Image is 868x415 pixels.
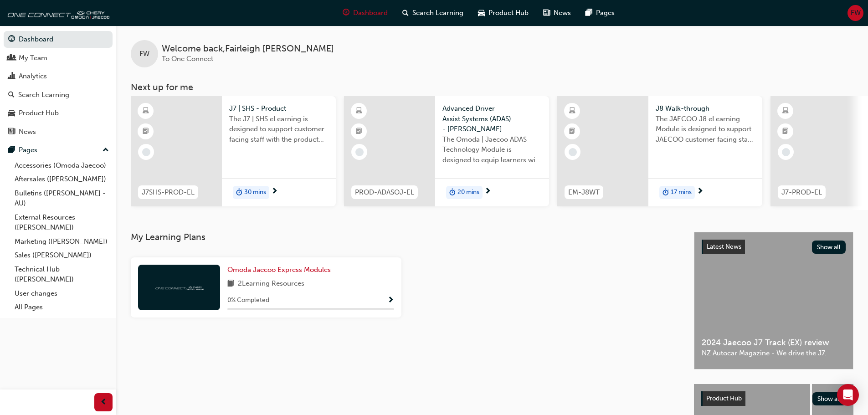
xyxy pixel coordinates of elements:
[782,105,789,117] span: learningResourceType_ELEARNING-icon
[478,7,485,19] span: car-icon
[11,287,113,301] a: User changes
[701,391,846,406] a: Product HubShow all
[18,90,69,100] div: Search Learning
[227,278,234,290] span: book-icon
[554,8,571,18] span: News
[4,105,113,122] a: Product Hub
[142,187,195,198] span: J7SHS-PROD-EL
[8,54,15,62] span: people-icon
[356,126,362,138] span: booktick-icon
[131,232,679,242] h3: My Learning Plans
[4,142,113,159] button: Pages
[11,159,113,173] a: Accessories (Omoda Jaecoo)
[229,114,329,145] span: The J7 | SHS eLearning is designed to support customer facing staff with the product and sales in...
[387,295,394,306] button: Show Progress
[271,188,278,196] span: next-icon
[694,232,853,369] a: Latest NewsShow all2024 Jaecoo J7 Track (EX) reviewNZ Autocar Magazine - We drive the J7.
[402,7,409,19] span: search-icon
[19,53,47,63] div: My Team
[238,278,304,290] span: 2 Learning Resources
[707,243,741,251] span: Latest News
[143,126,149,138] span: booktick-icon
[227,266,331,274] span: Omoda Jaecoo Express Modules
[4,87,113,103] a: Search Learning
[11,172,113,186] a: Aftersales ([PERSON_NAME])
[586,7,592,19] span: pages-icon
[697,188,704,196] span: next-icon
[19,145,37,155] div: Pages
[8,109,15,118] span: car-icon
[355,148,364,156] span: learningRecordVerb_NONE-icon
[449,187,456,199] span: duration-icon
[343,7,349,19] span: guage-icon
[782,148,790,156] span: learningRecordVerb_NONE-icon
[702,240,846,254] a: Latest NewsShow all
[484,188,491,196] span: next-icon
[569,105,575,117] span: learningResourceType_ELEARNING-icon
[812,241,846,254] button: Show all
[5,4,109,22] img: oneconnect
[139,49,149,59] span: FW
[19,108,59,118] div: Product Hub
[442,134,542,165] span: The Omoda | Jaecoo ADAS Technology Module is designed to equip learners with essential knowledge ...
[395,4,471,22] a: search-iconSearch Learning
[353,8,388,18] span: Dashboard
[355,187,414,198] span: PROD-ADASOJ-EL
[557,96,762,206] a: EM-J8WTJ8 Walk-throughThe JAECOO J8 eLearning Module is designed to support JAECOO customer facin...
[488,8,529,18] span: Product Hub
[412,8,463,18] span: Search Learning
[387,297,394,305] span: Show Progress
[162,44,334,54] span: Welcome back , Fairleigh [PERSON_NAME]
[663,187,669,199] span: duration-icon
[8,128,15,136] span: news-icon
[851,8,861,18] span: FW
[116,82,868,92] h3: Next up for me
[8,91,15,99] span: search-icon
[11,300,113,314] a: All Pages
[227,295,269,306] span: 0 % Completed
[229,103,329,114] span: J7 | SHS - Product
[19,127,36,137] div: News
[335,4,395,22] a: guage-iconDashboard
[702,338,846,348] span: 2024 Jaecoo J7 Track (EX) review
[103,144,109,156] span: up-icon
[244,187,266,198] span: 30 mins
[162,55,213,63] span: To One Connect
[4,123,113,140] a: News
[471,4,536,22] a: car-iconProduct Hub
[11,210,113,235] a: External Resources ([PERSON_NAME])
[569,148,577,156] span: learningRecordVerb_NONE-icon
[154,283,204,292] img: oneconnect
[781,187,822,198] span: J7-PROD-EL
[236,187,242,199] span: duration-icon
[4,50,113,67] a: My Team
[8,36,15,44] span: guage-icon
[656,103,755,114] span: J8 Walk-through
[11,248,113,262] a: Sales ([PERSON_NAME])
[344,96,549,206] a: PROD-ADASOJ-ELAdvanced Driver Assist Systems (ADAS) - [PERSON_NAME]The Omoda | Jaecoo ADAS Techno...
[4,29,113,142] button: DashboardMy TeamAnalyticsSearch LearningProduct HubNews
[142,148,150,156] span: learningRecordVerb_NONE-icon
[19,71,47,82] div: Analytics
[578,4,622,22] a: pages-iconPages
[100,397,107,408] span: prev-icon
[11,262,113,287] a: Technical Hub ([PERSON_NAME])
[442,103,542,134] span: Advanced Driver Assist Systems (ADAS) - [PERSON_NAME]
[536,4,578,22] a: news-iconNews
[568,187,600,198] span: EM-J8WT
[4,68,113,85] a: Analytics
[8,72,15,81] span: chart-icon
[702,348,846,359] span: NZ Autocar Magazine - We drive the J7.
[11,186,113,210] a: Bulletins ([PERSON_NAME] - AU)
[782,126,789,138] span: booktick-icon
[656,114,755,145] span: The JAECOO J8 eLearning Module is designed to support JAECOO customer facing staff with the produ...
[4,31,113,48] a: Dashboard
[457,187,479,198] span: 20 mins
[837,384,859,406] div: Open Intercom Messenger
[812,392,847,405] button: Show all
[543,7,550,19] span: news-icon
[131,96,336,206] a: J7SHS-PROD-ELJ7 | SHS - ProductThe J7 | SHS eLearning is designed to support customer facing staf...
[596,8,615,18] span: Pages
